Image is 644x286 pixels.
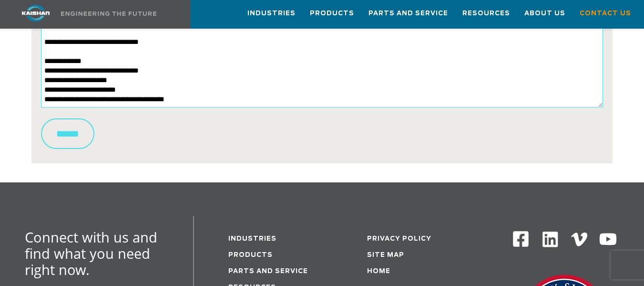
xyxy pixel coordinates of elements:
[367,268,390,275] a: Home
[247,0,296,26] a: Industries
[25,228,157,279] span: Connect with us and find what you need right now.
[599,230,617,249] img: Youtube
[228,252,273,258] a: Products
[580,8,631,19] span: Contact Us
[462,8,510,19] span: Resources
[541,230,560,249] img: Linkedin
[524,0,565,26] a: About Us
[512,230,530,248] img: Facebook
[368,0,448,26] a: Parts and Service
[462,0,510,26] a: Resources
[228,236,276,242] a: Industries
[524,8,565,19] span: About Us
[310,8,354,19] span: Products
[580,0,631,26] a: Contact Us
[247,8,296,19] span: Industries
[310,0,354,26] a: Products
[368,8,448,19] span: Parts and Service
[367,252,404,258] a: Site Map
[571,233,587,246] img: Vimeo
[61,11,156,16] img: Engineering the future
[228,268,308,275] a: Parts and service
[367,236,431,242] a: Privacy Policy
